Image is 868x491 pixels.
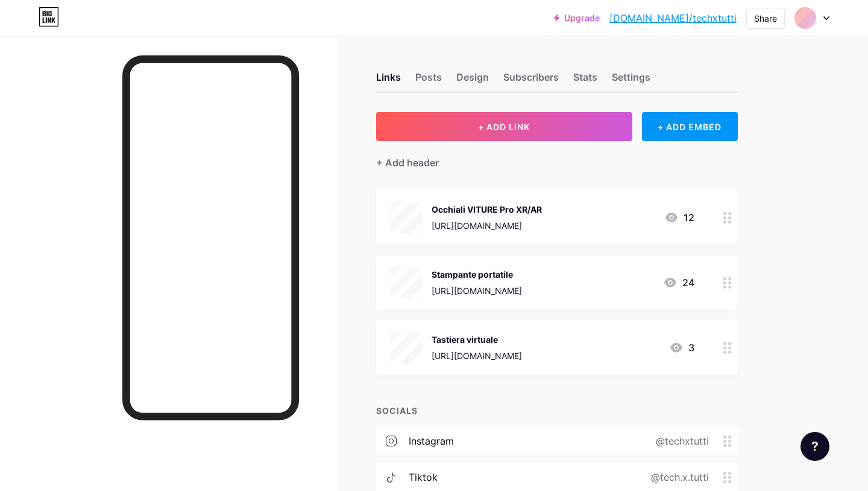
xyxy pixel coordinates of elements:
div: 12 [664,210,694,225]
div: [URL][DOMAIN_NAME] [432,284,522,297]
div: Occhiali VITURE Pro XR/AR [432,203,542,216]
div: tiktok [409,470,438,484]
div: [URL][DOMAIN_NAME] [432,219,542,232]
button: + ADD LINK [376,112,632,141]
div: 24 [663,275,694,290]
a: [DOMAIN_NAME]/techxtutti [609,11,737,25]
div: SOCIALS [376,404,738,417]
div: instagram [409,434,454,448]
div: + ADD EMBED [642,112,738,141]
div: Subscribers [503,70,559,92]
div: + Add header [376,155,439,170]
div: @tech.x.tutti [632,470,723,484]
div: @techxtutti [637,434,723,448]
div: Share [754,12,777,25]
a: Upgrade [554,13,600,23]
div: Settings [612,70,650,92]
div: Design [456,70,489,92]
div: 3 [669,340,694,355]
div: Stampante portatile [432,268,522,281]
div: Tastiera virtuale [432,333,522,346]
div: Links [376,70,401,92]
div: Posts [415,70,442,92]
span: + ADD LINK [478,122,530,132]
div: Stats [573,70,597,92]
div: [URL][DOMAIN_NAME] [432,349,522,362]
